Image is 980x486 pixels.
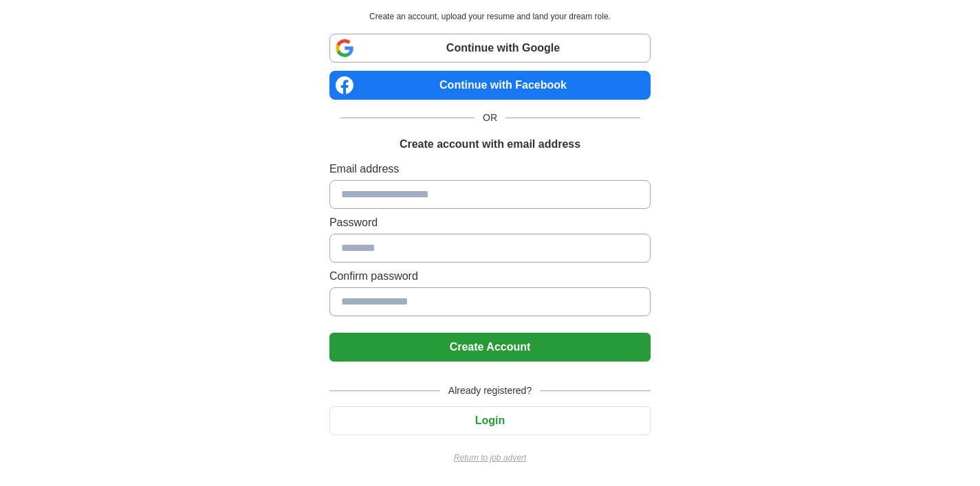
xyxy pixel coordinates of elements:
[329,268,651,285] label: Confirm password
[329,161,651,177] label: Email address
[329,452,651,464] a: Return to job advert
[329,214,651,231] label: Password
[440,384,540,398] span: Already registered?
[400,136,580,153] h1: Create account with email address
[329,333,651,362] button: Create Account
[329,415,651,426] a: Login
[329,406,651,435] button: Login
[329,34,651,63] a: Continue with Google
[329,71,651,100] a: Continue with Facebook
[332,10,648,23] p: Create an account, upload your resume and land your dream role.
[475,111,505,125] span: OR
